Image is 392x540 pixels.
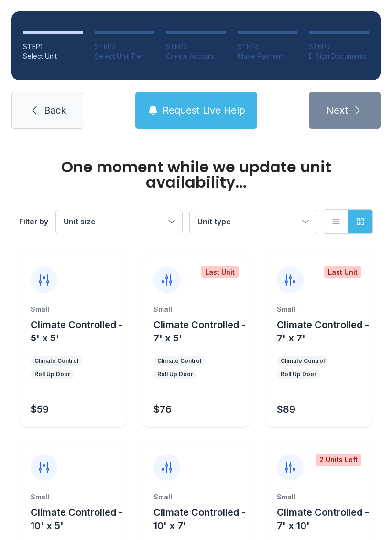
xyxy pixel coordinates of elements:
[19,159,373,190] div: One moment while we update unit availability...
[309,42,369,52] div: STEP 5
[277,318,369,345] button: Climate Controlled - 7' x 7'
[326,104,348,117] span: Next
[44,104,66,117] span: Back
[277,507,369,531] span: Climate Controlled - 7' x 10'
[166,42,226,52] div: STEP 3
[277,492,361,502] div: Small
[277,506,369,532] button: Climate Controlled - 7' x 10'
[197,217,231,226] span: Unit type
[190,210,316,233] button: Unit type
[153,318,246,345] button: Climate Controlled - 7' x 5'
[281,371,316,378] div: Roll Up Door
[153,506,246,532] button: Climate Controlled - 10' x 7'
[95,42,155,52] div: STEP 2
[34,371,70,378] div: Roll Up Door
[64,217,96,226] span: Unit size
[31,305,115,314] div: Small
[31,319,123,344] span: Climate Controlled - 5' x 5'
[166,52,226,61] div: Create Account
[56,210,182,233] button: Unit size
[19,216,48,227] div: Filter by
[34,357,78,365] div: Climate Control
[31,318,123,345] button: Climate Controlled - 5' x 5'
[238,42,298,52] div: STEP 4
[277,305,361,314] div: Small
[324,266,361,278] div: Last Unit
[163,104,245,117] span: Request Live Help
[281,357,325,365] div: Climate Control
[316,454,361,466] div: 2 Units Left
[153,305,238,314] div: Small
[31,506,123,532] button: Climate Controlled - 10' x 5'
[157,371,193,378] div: Roll Up Door
[153,507,246,531] span: Climate Controlled - 10' x 7'
[153,492,238,502] div: Small
[153,319,246,344] span: Climate Controlled - 7' x 5'
[238,52,298,61] div: Make Payment
[23,42,83,52] div: STEP 1
[201,266,239,278] div: Last Unit
[95,52,155,61] div: Select Unit Tier
[277,319,369,344] span: Climate Controlled - 7' x 7'
[157,357,201,365] div: Climate Control
[31,507,123,531] span: Climate Controlled - 10' x 5'
[31,402,49,416] div: $59
[23,52,83,61] div: Select Unit
[277,402,295,416] div: $89
[31,492,115,502] div: Small
[153,402,172,416] div: $76
[309,52,369,61] div: E-Sign Documents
